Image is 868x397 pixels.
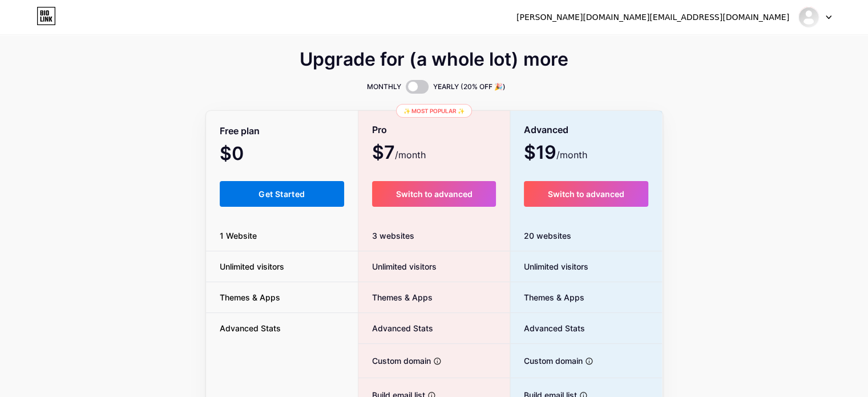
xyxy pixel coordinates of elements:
span: Switch to advanced [548,189,624,199]
span: 1 Website [206,230,271,242]
div: 3 websites [358,220,510,251]
span: Free plan [220,121,260,141]
span: YEARLY (20% OFF 🎉) [433,81,506,93]
span: Advanced Stats [358,322,433,334]
button: Get Started [220,181,345,207]
span: Advanced Stats [206,322,294,334]
div: 20 websites [510,220,663,251]
button: Switch to advanced [524,181,649,207]
span: Advanced Stats [510,322,585,334]
span: Custom domain [510,355,583,367]
span: Unlimited visitors [510,260,588,272]
span: Themes & Apps [510,291,584,303]
span: Pro [372,120,387,140]
span: Themes & Apps [358,291,433,303]
span: $7 [372,146,426,162]
span: MONTHLY [367,81,401,93]
span: /month [556,148,587,162]
span: $19 [524,146,587,162]
span: Custom domain [358,355,431,367]
button: Switch to advanced [372,181,496,207]
span: Switch to advanced [395,189,472,199]
span: Upgrade for (a whole lot) more [300,53,568,66]
span: Unlimited visitors [358,260,437,272]
span: Get Started [259,189,305,199]
img: hineks [798,6,819,28]
span: Themes & Apps [206,291,294,303]
span: $0 [220,147,274,163]
span: /month [395,148,426,162]
span: Advanced [524,120,568,140]
span: Unlimited visitors [206,260,298,272]
div: ✨ Most popular ✨ [396,104,472,118]
div: [PERSON_NAME][DOMAIN_NAME][EMAIL_ADDRESS][DOMAIN_NAME] [516,11,789,23]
